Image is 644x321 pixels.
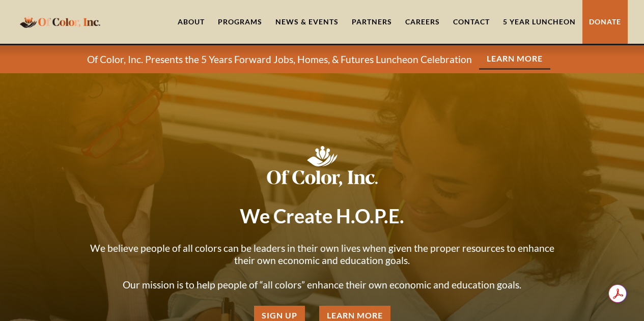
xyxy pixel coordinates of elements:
p: We believe people of all colors can be leaders in their own lives when given the proper resources... [83,242,562,291]
a: home [17,10,103,34]
p: Of Color, Inc. Presents the 5 Years Forward Jobs, Homes, & Futures Luncheon Celebration [87,53,472,66]
strong: We Create H.O.P.E. [240,204,404,227]
div: Programs [218,17,262,27]
a: Learn More [479,49,550,70]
